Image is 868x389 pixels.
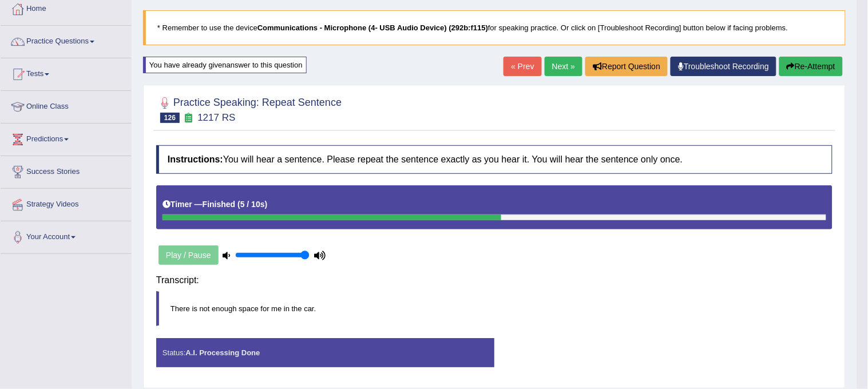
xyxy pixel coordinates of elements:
h5: Timer — [162,200,267,209]
strong: A.I. Processing Done [185,348,260,357]
h4: Transcript: [156,275,833,285]
blockquote: There is not enough space for me in the car. [156,291,833,326]
a: « Prev [504,57,541,76]
a: Strategy Videos [1,189,131,217]
a: Online Class [1,91,131,120]
b: ) [265,200,268,209]
a: Success Stories [1,156,131,185]
blockquote: * Remember to use the device for speaking practice. Or click on [Troubleshoot Recording] button b... [143,10,846,45]
a: Your Account [1,221,131,250]
button: Report Question [585,57,668,76]
b: ( [237,200,240,209]
a: Troubleshoot Recording [671,57,776,76]
a: Practice Questions [1,26,131,54]
b: Communications - Microphone (4- USB Audio Device) (292b:f115) [257,23,488,32]
small: Exam occurring question [183,113,195,124]
h2: Practice Speaking: Repeat Sentence [156,94,342,123]
b: 5 / 10s [240,200,265,209]
a: Predictions [1,124,131,152]
b: Instructions: [168,154,223,164]
div: You have already given answer to this question [143,57,307,73]
a: Next » [545,57,582,76]
h4: You will hear a sentence. Please repeat the sentence exactly as you hear it. You will hear the se... [156,145,833,174]
a: Tests [1,58,131,87]
div: Status: [156,338,494,367]
small: 1217 RS [197,112,235,123]
b: Finished [203,200,236,209]
button: Re-Attempt [779,57,843,76]
span: 126 [160,113,180,123]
